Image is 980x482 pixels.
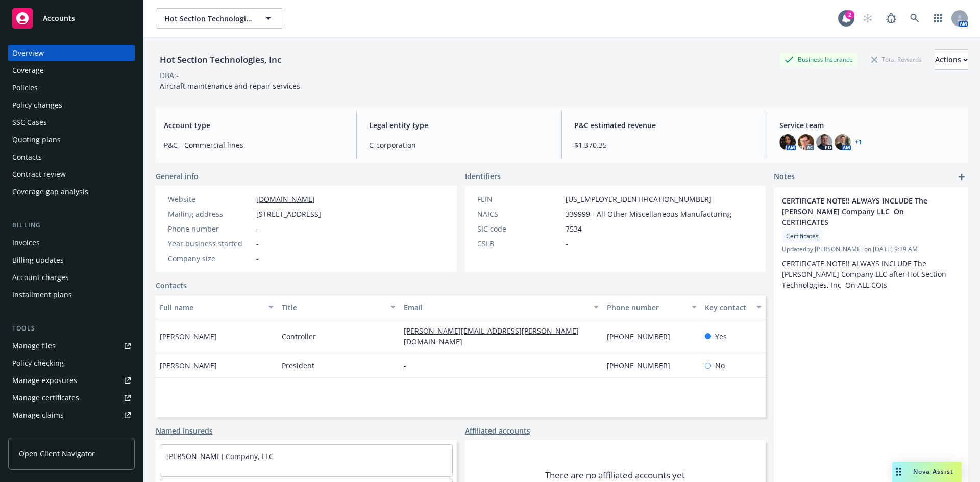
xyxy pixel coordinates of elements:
span: Manage exposures [8,372,135,389]
div: Manage certificates [12,390,79,406]
span: Hot Section Technologies, Inc [164,13,253,24]
img: photo [798,134,814,150]
span: Notes [774,171,795,183]
div: SSC Cases [12,114,47,131]
div: Contract review [12,166,66,183]
span: Accounts [43,14,75,22]
div: Full name [160,302,262,313]
button: Key contact [701,295,766,319]
span: P&C estimated revenue [574,120,754,131]
span: General info [156,171,199,182]
a: [DOMAIN_NAME] [256,194,315,204]
a: add [955,171,968,183]
span: Certificates [786,232,819,241]
a: Policy changes [8,97,135,113]
div: Title [282,302,384,313]
a: [PERSON_NAME] Company, LLC [166,451,274,461]
img: photo [835,134,851,150]
span: - [256,238,259,249]
a: Contacts [8,149,135,165]
a: Named insureds [156,425,213,436]
a: Manage BORs [8,424,135,441]
div: Year business started [168,238,252,249]
div: Hot Section Technologies, Inc [156,53,285,66]
span: Identifiers [465,171,501,182]
a: Contacts [156,280,187,291]
a: Start snowing [857,8,878,29]
span: There are no affiliated accounts yet [545,469,685,481]
a: Manage files [8,338,135,354]
div: DBA: - [160,70,179,81]
a: Search [904,8,925,29]
div: 2 [845,10,854,19]
img: photo [779,134,796,150]
a: Manage claims [8,407,135,423]
span: [PERSON_NAME] [160,331,217,342]
div: Quoting plans [12,132,61,148]
span: Service team [779,120,960,131]
span: Controller [282,331,316,342]
span: 7534 [566,223,582,234]
a: [PHONE_NUMBER] [607,332,678,341]
a: Affiliated accounts [465,425,530,436]
div: Phone number [168,223,252,234]
a: Coverage [8,62,135,79]
span: [STREET_ADDRESS] [256,209,321,219]
a: [PERSON_NAME][EMAIL_ADDRESS][PERSON_NAME][DOMAIN_NAME] [404,326,579,346]
div: FEIN [477,194,561,205]
a: Accounts [8,4,135,33]
a: - [404,361,414,370]
span: - [256,223,259,234]
a: Quoting plans [8,132,135,148]
div: Policies [12,80,38,96]
div: NAICS [477,209,561,219]
span: [US_EMPLOYER_IDENTIFICATION_NUMBER] [566,194,712,205]
a: Policies [8,80,135,96]
span: Aircraft maintenance and repair services [160,81,300,91]
span: $1,370.35 [574,140,754,150]
div: Billing updates [12,252,64,268]
div: Drag to move [892,462,905,482]
span: - [566,238,568,249]
button: Nova Assist [892,462,962,482]
button: Title [278,295,400,319]
span: Legal entity type [369,120,549,131]
a: Switch app [928,8,948,29]
div: Tools [8,323,135,334]
div: Email [404,302,587,313]
div: Phone number [607,302,685,313]
div: CERTIFICATE NOTE!! ALWAYS INCLUDE The [PERSON_NAME] Company LLC On CERTIFICATESCertificatesUpdate... [774,187,968,298]
a: Contract review [8,166,135,183]
div: Billing [8,220,135,231]
div: Manage exposures [12,372,77,389]
span: C-corporation [369,140,549,150]
span: [PERSON_NAME] [160,360,217,371]
button: Email [400,295,603,319]
span: CERTIFICATE NOTE!! ALWAYS INCLUDE The [PERSON_NAME] Company LLC after Hot Section Technologies, I... [782,259,948,290]
a: Account charges [8,269,135,286]
img: photo [816,134,832,150]
div: SIC code [477,223,561,234]
span: 339999 - All Other Miscellaneous Manufacturing [566,209,731,219]
div: Policy changes [12,97,62,113]
div: Website [168,194,252,205]
div: Manage claims [12,407,64,423]
span: CERTIFICATE NOTE!! ALWAYS INCLUDE The [PERSON_NAME] Company LLC On CERTIFICATES [782,195,933,227]
span: - [256,253,259,264]
a: Overview [8,45,135,61]
a: Installment plans [8,287,135,303]
div: Contacts [12,149,42,165]
a: Policy checking [8,355,135,371]
div: CSLB [477,238,561,249]
span: Updated by [PERSON_NAME] on [DATE] 9:39 AM [782,245,960,254]
div: Coverage gap analysis [12,184,88,200]
a: Coverage gap analysis [8,184,135,200]
div: Manage files [12,338,56,354]
a: Report a Bug [881,8,901,29]
button: Actions [935,49,968,70]
a: SSC Cases [8,114,135,131]
div: Coverage [12,62,44,79]
a: Billing updates [8,252,135,268]
div: Manage BORs [12,424,60,441]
